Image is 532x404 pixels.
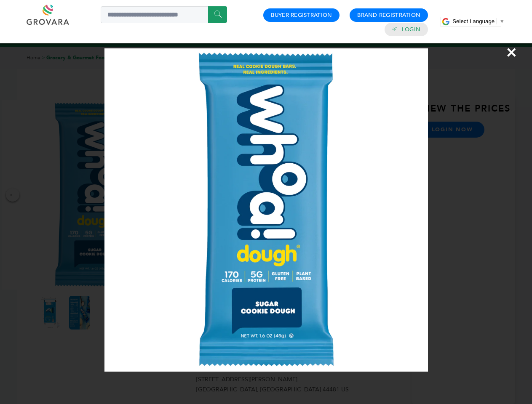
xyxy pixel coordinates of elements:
[499,18,505,24] span: ▼
[402,26,420,33] a: Login
[497,18,497,24] span: ​
[452,18,505,24] a: Select Language​
[452,18,495,24] span: Select Language
[101,6,227,23] input: Search a product or brand...
[104,48,428,372] img: Image Preview
[271,11,332,19] a: Buyer Registration
[506,40,517,64] span: ×
[357,11,420,19] a: Brand Registration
